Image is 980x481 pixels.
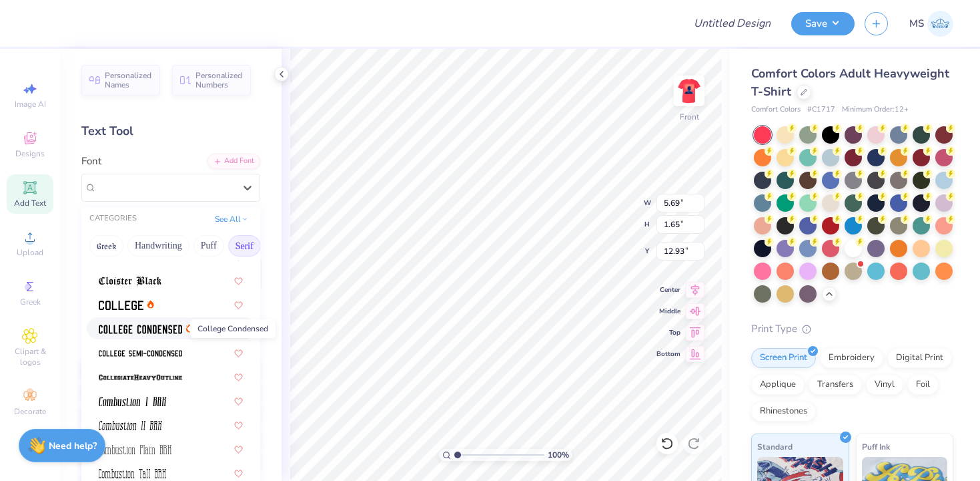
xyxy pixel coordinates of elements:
[99,445,171,454] img: Combustion Plain BRK
[927,11,953,37] img: Meredith Shults
[656,328,680,337] span: Top
[656,349,680,359] span: Bottom
[809,375,862,395] div: Transfers
[105,71,152,90] span: Personalized Names
[17,247,43,258] span: Upload
[751,104,801,116] span: Comfort Colors
[680,111,699,123] div: Front
[791,12,855,35] button: Save
[99,397,167,406] img: Combustion I BRK
[548,449,569,461] span: 100 %
[228,235,261,257] button: Serif
[89,213,137,224] div: CATEGORIES
[99,277,161,286] img: Cloister Black
[49,440,97,452] strong: Need help?
[190,319,276,338] div: College Condensed
[81,122,260,140] div: Text Tool
[127,235,189,257] button: Handwriting
[99,325,182,334] img: College Condensed
[15,99,46,110] span: Image AI
[751,321,953,337] div: Print Type
[7,346,53,367] span: Clipart & logos
[820,348,883,368] div: Embroidery
[99,349,182,358] img: College Semi-condensed
[842,104,909,116] span: Minimum Order: 12 +
[89,235,123,257] button: Greek
[207,154,260,169] div: Add Font
[751,65,949,100] span: Comfort Colors Adult Heavyweight T-Shirt
[909,16,924,31] span: MS
[866,375,903,395] div: Vinyl
[99,301,143,310] img: College
[909,11,953,37] a: MS
[195,71,243,90] span: Personalized Numbers
[751,402,816,422] div: Rhinestones
[656,285,680,295] span: Center
[193,235,224,257] button: Puff
[81,154,101,169] label: Font
[99,421,162,430] img: Combustion II BRK
[20,297,41,307] span: Greek
[907,375,939,395] div: Foil
[862,440,890,454] span: Puff Ink
[887,348,952,368] div: Digital Print
[757,440,793,454] span: Standard
[751,348,816,368] div: Screen Print
[14,406,46,417] span: Decorate
[211,212,252,226] button: See All
[683,10,781,37] input: Untitled Design
[656,307,680,316] span: Middle
[751,375,805,395] div: Applique
[807,104,835,116] span: # C1717
[676,77,702,104] img: Front
[99,469,166,478] img: Combustion Tall BRK
[15,148,45,159] span: Designs
[99,373,182,382] img: CollegiateHeavyOutline
[14,198,46,208] span: Add Text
